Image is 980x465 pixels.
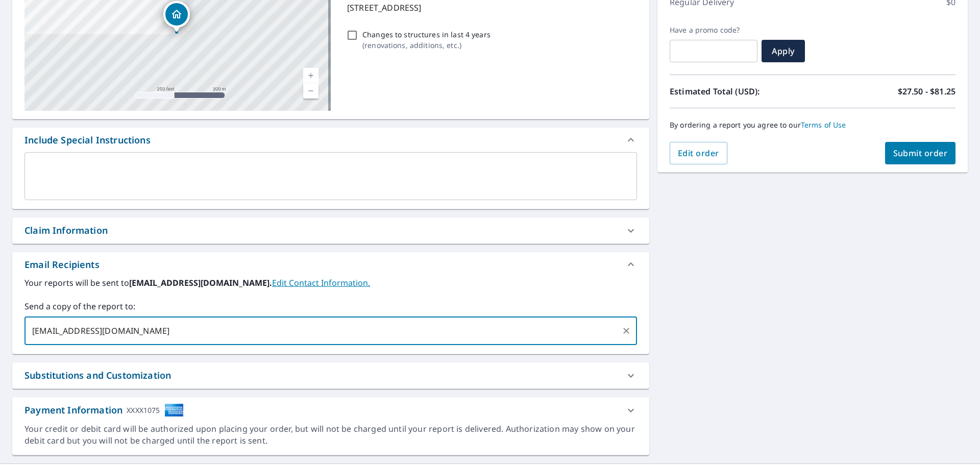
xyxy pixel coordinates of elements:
div: Claim Information [12,217,649,243]
div: Dropped pin, building 1, Residential property, 10168 Autumn Park Ct Fort Worth, TX 76140 [163,1,190,33]
p: Estimated Total (USD): [670,85,813,97]
span: Apply [770,45,797,57]
div: Payment Information [24,403,184,417]
label: Have a promo code? [670,26,757,35]
p: Changes to structures in last 4 years [362,29,491,40]
div: Payment InformationXXXX1075cardImage [12,397,649,423]
img: cardImage [164,403,184,417]
b: [EMAIL_ADDRESS][DOMAIN_NAME]. [129,277,272,288]
a: Current Level 17, Zoom In [303,68,318,83]
span: Submit order [893,148,948,159]
div: Include Special Instructions [24,133,151,147]
div: Substitutions and Customization [12,362,649,388]
p: [STREET_ADDRESS] [347,2,633,14]
div: Your credit or debit card will be authorized upon placing your order, but will not be charged unt... [24,423,637,447]
button: Edit order [670,142,727,164]
button: Submit order [885,142,956,164]
label: Send a copy of the report to: [24,300,637,312]
button: Apply [762,40,805,62]
a: Terms of Use [801,120,846,130]
p: ( renovations, additions, etc. ) [362,40,491,51]
span: Edit order [678,148,719,159]
p: By ordering a report you agree to our [670,120,955,130]
p: $27.50 - $81.25 [898,85,955,97]
div: Claim Information [24,224,108,237]
div: XXXX1075 [127,403,160,417]
div: Substitutions and Customization [24,369,171,382]
a: Current Level 17, Zoom Out [303,83,318,99]
a: EditContactInfo [272,277,370,288]
div: Email Recipients [24,258,100,272]
label: Your reports will be sent to [24,277,637,289]
div: Include Special Instructions [12,128,649,152]
button: Clear [619,324,633,338]
div: Email Recipients [12,252,649,277]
